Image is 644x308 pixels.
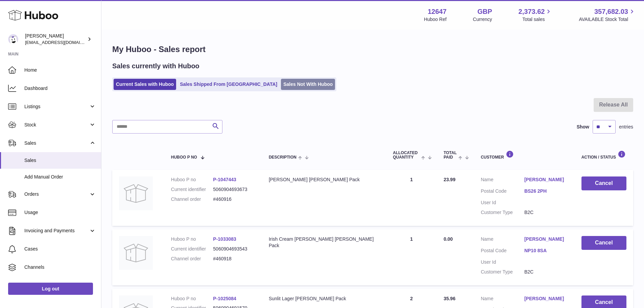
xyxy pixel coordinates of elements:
[8,34,18,44] img: internalAdmin-12647@internal.huboo.com
[619,124,633,130] span: entries
[24,67,96,73] span: Home
[171,176,213,183] dt: Huboo P no
[269,155,296,160] span: Description
[481,236,524,244] dt: Name
[481,247,524,256] dt: Postal Code
[481,295,524,304] dt: Name
[213,256,255,262] dd: #460918
[119,236,153,270] img: no-photo.jpg
[213,296,236,301] a: P-1025084
[577,124,589,130] label: Show
[24,264,96,270] span: Channels
[524,295,568,302] a: [PERSON_NAME]
[581,236,626,250] button: Cancel
[269,295,379,302] div: Sunlit Lager [PERSON_NAME] Pack
[171,295,213,302] dt: Huboo P no
[24,140,89,146] span: Sales
[594,7,628,16] span: 357,682.03
[579,7,636,23] a: 357,682.03 AVAILABLE Stock Total
[581,176,626,190] button: Cancel
[8,283,93,295] a: Log out
[473,16,492,23] div: Currency
[213,246,255,252] dd: 5060904693543
[119,176,153,210] img: no-photo.jpg
[213,177,236,182] a: P-1047443
[281,79,335,90] a: Sales Not With Huboo
[524,188,568,194] a: BS26 2PH
[171,246,213,252] dt: Current identifier
[481,188,524,196] dt: Postal Code
[519,7,545,16] span: 2,373.62
[524,247,568,254] a: NP10 8SA
[112,62,199,71] h2: Sales currently with Huboo
[579,16,636,23] span: AVAILABLE Stock Total
[481,176,524,185] dt: Name
[524,269,568,275] dd: B2C
[519,7,553,23] a: 2,373.62 Total sales
[24,103,89,110] span: Listings
[24,209,96,216] span: Usage
[177,79,280,90] a: Sales Shipped From [GEOGRAPHIC_DATA]
[444,151,457,160] span: Total paid
[24,228,89,234] span: Invoicing and Payments
[393,151,420,160] span: ALLOCATED Quantity
[444,177,455,182] span: 23.99
[213,186,255,193] dd: 5060904693673
[424,16,447,23] div: Huboo Ref
[428,7,447,16] strong: 12647
[386,170,437,226] td: 1
[24,246,96,252] span: Cases
[114,79,176,90] a: Current Sales with Huboo
[524,209,568,216] dd: B2C
[171,155,197,160] span: Huboo P no
[171,186,213,193] dt: Current identifier
[386,229,437,285] td: 1
[171,256,213,262] dt: Channel order
[481,259,524,265] dt: User Id
[477,7,492,16] strong: GBP
[444,236,453,242] span: 0.00
[24,157,96,164] span: Sales
[24,85,96,92] span: Dashboard
[24,174,96,180] span: Add Manual Order
[444,296,455,301] span: 35.96
[213,196,255,203] dd: #460916
[481,209,524,216] dt: Customer Type
[171,196,213,203] dt: Channel order
[481,199,524,206] dt: User Id
[269,176,379,183] div: [PERSON_NAME] [PERSON_NAME] Pack
[213,236,236,242] a: P-1033083
[522,16,552,23] span: Total sales
[481,150,568,160] div: Customer
[269,236,379,249] div: Irish Cream [PERSON_NAME] [PERSON_NAME] Pack
[24,122,89,128] span: Stock
[581,150,626,160] div: Action / Status
[25,40,99,45] span: [EMAIL_ADDRESS][DOMAIN_NAME]
[25,33,86,46] div: [PERSON_NAME]
[524,176,568,183] a: [PERSON_NAME]
[481,269,524,275] dt: Customer Type
[112,44,633,55] h1: My Huboo - Sales report
[524,236,568,242] a: [PERSON_NAME]
[171,236,213,242] dt: Huboo P no
[24,191,89,197] span: Orders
